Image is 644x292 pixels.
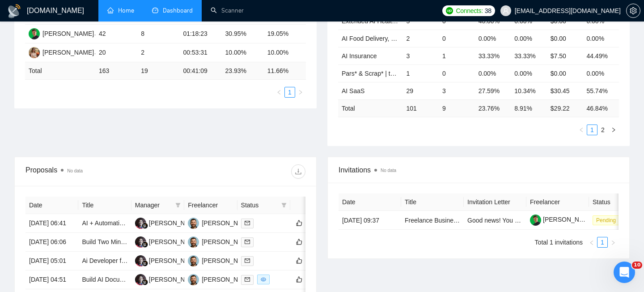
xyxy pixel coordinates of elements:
iframe: Intercom live chat [614,262,635,283]
img: c1CkLHUIwD5Ucvm7oiXNAph9-NOmZLZpbVsUrINqn_V_EzHsJW7P7QxldjUFcJOdWX [530,215,541,226]
td: 46.84 % [583,99,619,117]
div: [PERSON_NAME] [149,218,200,228]
th: Title [401,193,464,211]
td: Build Two Minimal SaaS Apps (Next.js + Supabase) – NoPrompts.ai & Mortgage Advocate AI [78,233,131,252]
span: 10 [632,262,642,269]
th: Manager [131,197,184,214]
button: download [291,164,305,179]
button: right [608,125,619,135]
td: AI + Automation Developer for Real Estate Site Scouting MVP [78,214,131,233]
span: No data [381,168,396,173]
td: 163 [95,62,137,80]
img: SS [135,236,146,248]
td: 8.91 % [511,99,547,117]
span: Invitations [339,164,619,176]
a: MB[PERSON_NAME] [29,30,94,37]
td: [DATE] 04:51 [25,271,78,289]
td: Total [25,62,95,80]
button: setting [626,4,640,18]
span: left [579,127,584,133]
th: Invitation Letter [464,193,526,211]
a: Ai Developer for Emotionally Intelligent MVP (Stealth-Mode Wellness Startup) [82,257,297,264]
td: 1 [439,47,475,64]
a: [PERSON_NAME] [530,216,594,223]
a: AI Food Delivery, Logistics [342,35,415,42]
td: 0.00% [583,64,619,82]
li: Previous Page [576,125,587,135]
li: Previous Page [274,87,284,98]
td: Build AI Document Classification MVP for Pharmaceutical Industry - DeBERTa/Streamlit/Python [78,271,131,289]
a: 1 [597,237,607,247]
span: mail [245,277,250,282]
button: like [294,274,305,285]
span: right [611,127,616,133]
td: $ 29.22 [547,99,583,117]
div: [PERSON_NAME] [42,47,94,57]
img: SS [135,218,146,229]
div: Proposals [25,164,165,179]
td: [DATE] 05:01 [25,252,78,271]
td: 00:53:31 [179,43,221,62]
th: Date [339,193,401,211]
span: dashboard [152,7,158,13]
td: 20 [95,43,137,62]
td: 3 [402,47,439,64]
td: 3 [439,82,475,99]
th: Title [78,197,131,214]
li: 1 [597,237,608,248]
img: MB [29,28,40,39]
div: [PERSON_NAME] [149,256,200,266]
span: filter [175,202,181,208]
td: 19 [137,62,179,80]
td: 9 [439,99,475,117]
td: 101 [402,99,439,117]
li: 1 [284,87,295,98]
td: $7.50 [547,47,583,64]
img: SS [135,255,146,266]
a: SS[PERSON_NAME] [135,275,200,283]
a: Pending [593,216,623,223]
td: [DATE] 06:41 [25,214,78,233]
span: filter [174,198,182,212]
button: left [576,125,587,135]
div: [PERSON_NAME] [42,29,94,39]
th: Freelancer [526,193,589,211]
span: left [589,240,594,245]
img: VK [188,274,199,285]
span: right [298,90,303,95]
a: homeHome [107,7,134,14]
td: 0.00% [475,30,511,47]
td: 27.59% [475,82,511,99]
a: setting [626,7,640,14]
a: searchScanner [211,7,244,14]
img: AV [29,47,40,58]
td: 01:18:23 [179,25,221,43]
button: right [608,237,619,248]
a: 1 [285,87,295,97]
span: user [503,8,509,14]
td: 0.00% [511,64,547,82]
td: $30.45 [547,82,583,99]
td: 33.33% [511,47,547,64]
button: left [586,237,597,248]
img: gigradar-bm.png [142,241,148,248]
td: 0.00% [583,30,619,47]
a: 2 [598,125,608,135]
span: No data [67,168,83,173]
a: SS[PERSON_NAME] [135,219,200,226]
li: 2 [597,125,608,135]
div: [PERSON_NAME] [202,275,253,284]
td: 11.66 % [264,62,306,80]
li: Previous Page [586,237,597,248]
a: Build Two Minimal SaaS Apps (Next.js + Supabase) – [URL] & Mortgage Advocate AI [82,238,317,245]
button: right [295,87,306,98]
span: left [276,90,282,95]
td: 0 [439,64,475,82]
img: VK [188,255,199,266]
td: 33.33% [475,47,511,64]
span: Pending [593,215,619,225]
button: like [294,236,305,247]
button: like [294,218,305,228]
img: gigradar-bm.png [142,279,148,285]
span: like [296,238,302,245]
